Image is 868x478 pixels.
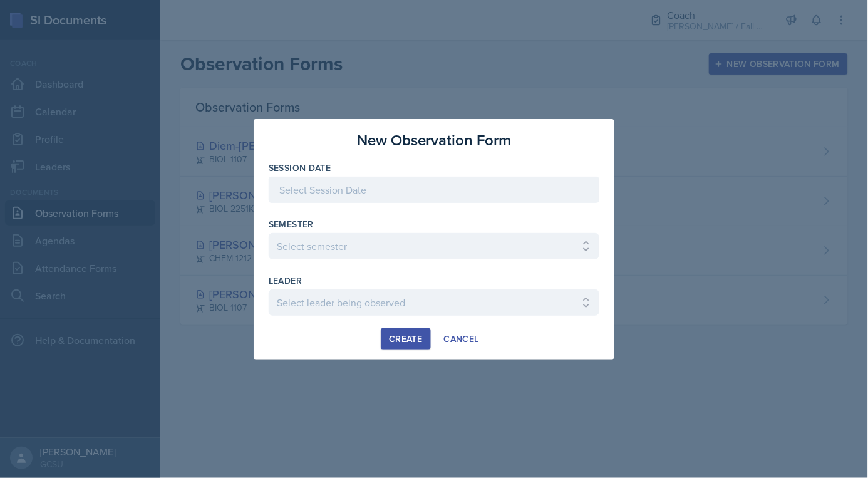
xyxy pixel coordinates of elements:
[389,334,422,344] div: Create
[269,162,331,174] label: Session Date
[269,274,302,287] label: leader
[269,218,314,231] label: Semester
[381,328,430,350] button: Create
[436,328,487,350] button: Cancel
[357,129,511,152] h3: New Observation Form
[444,334,479,344] div: Cancel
